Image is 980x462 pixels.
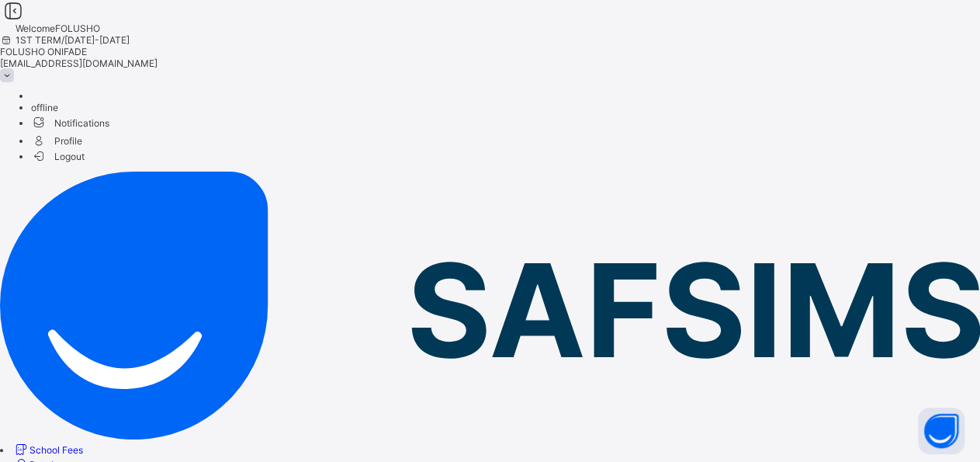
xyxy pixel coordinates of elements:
li: dropdown-list-item-text-4 [31,131,980,149]
span: Logout [31,148,85,165]
span: School Fees [29,444,83,456]
span: Profile [31,131,980,149]
span: Welcome FOLUSHO [16,23,100,34]
a: School Fees [13,444,83,456]
button: Open asap [918,408,964,454]
li: dropdown-list-item-buttom-7 [31,149,980,162]
li: dropdown-list-item-null-2 [31,102,980,113]
span: offline [31,102,58,113]
span: Notifications [31,113,980,131]
li: dropdown-list-item-null-0 [31,90,980,102]
li: dropdown-list-item-text-3 [31,113,980,131]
